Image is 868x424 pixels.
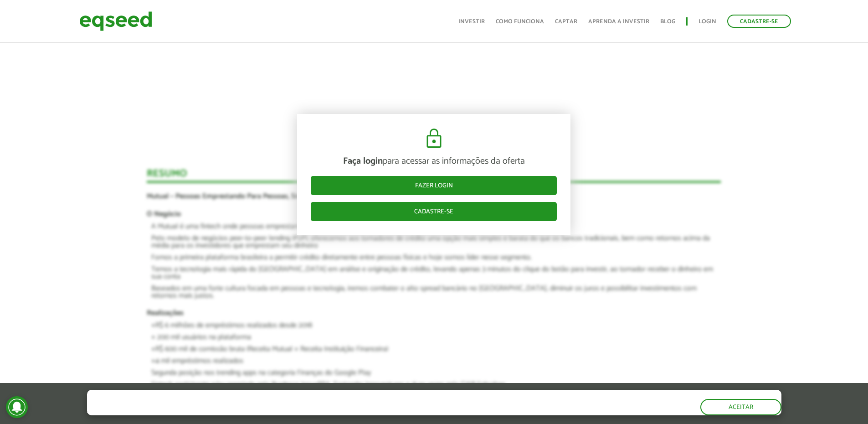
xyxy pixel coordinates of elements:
[700,399,781,415] button: Aceitar
[588,19,649,25] a: Aprenda a investir
[496,19,544,25] a: Como funciona
[207,407,313,415] a: política de privacidade e de cookies
[343,154,383,169] strong: Faça login
[311,176,557,195] a: Fazer login
[311,156,557,167] p: para acessar as informações da oferta
[87,390,417,404] h5: O site da EqSeed utiliza cookies para melhorar sua navegação.
[311,202,557,221] a: Cadastre-se
[555,19,577,25] a: Captar
[458,19,485,25] a: Investir
[423,128,445,150] img: cadeado.svg
[699,19,716,25] a: Login
[727,15,791,28] a: Cadastre-se
[79,9,152,33] img: EqSeed
[87,406,417,415] p: Ao clicar em "aceitar", você aceita nossa .
[660,19,675,25] a: Blog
